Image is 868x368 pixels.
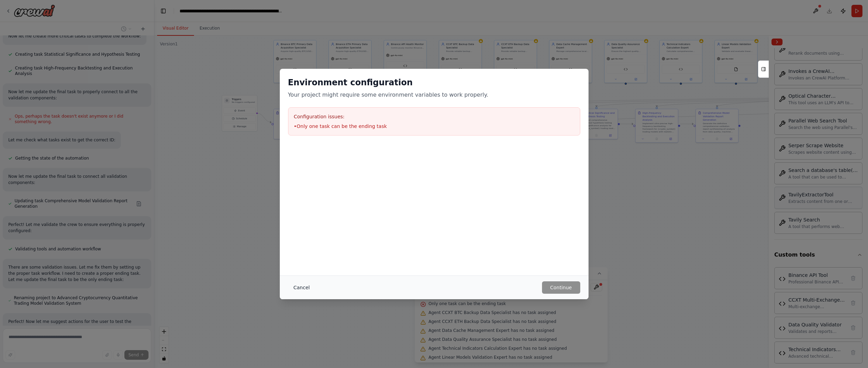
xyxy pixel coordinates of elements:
h2: Environment configuration [288,77,580,88]
h3: Configuration issues: [294,113,574,120]
button: Cancel [288,281,315,294]
button: Continue [542,281,580,294]
li: • Only one task can be the ending task [294,123,574,130]
p: Your project might require some environment variables to work properly. [288,91,580,99]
